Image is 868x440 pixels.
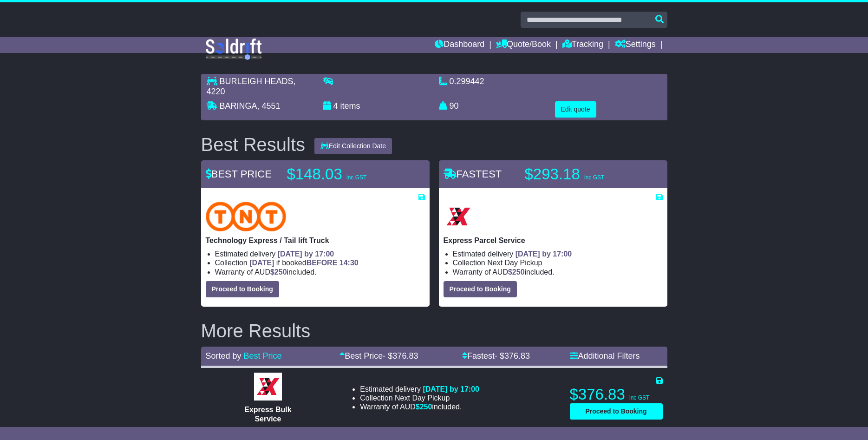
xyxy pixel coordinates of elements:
[383,351,418,361] span: - $
[249,259,358,267] span: if booked
[346,174,366,181] span: inc GST
[287,165,403,184] p: $148.03
[270,268,287,276] span: $
[339,351,418,361] a: Best Price- $376.83
[444,281,517,297] button: Proceed to Booking
[453,250,663,258] li: Estimated delivery
[206,351,241,361] span: Sorted by
[570,403,663,420] button: Proceed to Booking
[201,321,667,341] h2: More Results
[508,268,525,276] span: $
[423,385,479,393] span: [DATE] by 17:00
[629,394,649,401] span: inc GST
[274,268,287,276] span: 250
[392,351,418,361] span: 376.83
[220,101,257,111] span: BARINGA
[220,77,294,86] span: BURLEIGH HEADS
[333,101,338,111] span: 4
[525,165,641,184] p: $293.18
[360,394,479,402] li: Collection
[360,385,479,394] li: Estimated delivery
[453,268,663,276] li: Warranty of AUD included.
[206,202,287,231] img: TNT Domestic: Technology Express / Tail lift Truck
[444,236,663,245] p: Express Parcel Service
[360,402,479,411] li: Warranty of AUD included.
[206,236,425,245] p: Technology Express / Tail lift Truck
[562,37,603,53] a: Tracking
[516,250,572,258] span: [DATE] by 17:00
[206,281,279,297] button: Proceed to Booking
[495,351,530,361] span: - $
[570,385,663,404] p: $376.83
[196,134,310,155] div: Best Results
[215,258,425,267] li: Collection
[444,202,473,231] img: Border Express: Express Parcel Service
[570,351,640,361] a: Additional Filters
[215,268,425,276] li: Warranty of AUD included.
[504,351,530,361] span: 376.83
[450,77,484,86] span: 0.299442
[215,250,425,258] li: Estimated delivery
[314,138,392,154] button: Edit Collection Date
[257,101,281,111] span: , 4551
[340,101,360,111] span: items
[444,168,502,180] span: FASTEST
[420,403,432,411] span: 250
[462,351,530,361] a: Fastest- $376.83
[207,77,296,96] span: , 4220
[307,259,338,267] span: BEFORE
[206,168,272,180] span: BEST PRICE
[395,394,450,402] span: Next Day Pickup
[512,268,525,276] span: 250
[496,37,551,53] a: Quote/Book
[487,259,542,267] span: Next Day Pickup
[615,37,656,53] a: Settings
[244,406,291,422] span: Express Bulk Service
[555,101,596,118] button: Edit quote
[278,250,334,258] span: [DATE] by 17:00
[453,258,663,267] li: Collection
[584,174,604,181] span: inc GST
[254,373,282,401] img: Border Express: Express Bulk Service
[244,351,282,361] a: Best Price
[249,259,274,267] span: [DATE]
[435,37,484,53] a: Dashboard
[416,403,432,411] span: $
[450,101,459,111] span: 90
[339,259,359,267] span: 14:30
